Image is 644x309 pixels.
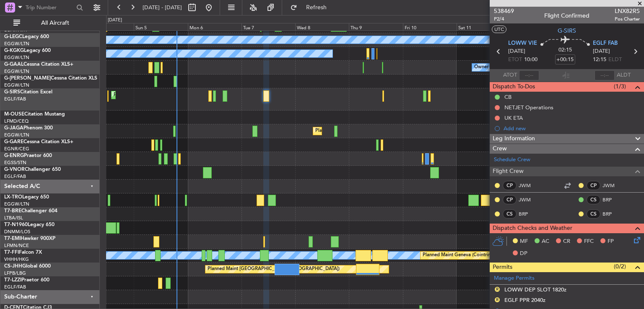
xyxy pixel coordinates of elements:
div: Mon 6 [188,23,241,31]
a: G-VNORChallenger 650 [4,167,61,172]
div: Owner [474,61,488,74]
a: G-LEGCLegacy 600 [4,34,49,39]
span: T7-N1960 [4,222,28,227]
span: M-OUSE [4,112,24,117]
a: T7-EMIHawker 900XP [4,236,55,241]
span: G-JAGA [4,126,23,131]
a: EGNR/CEG [4,146,29,152]
span: Permits [493,263,512,272]
span: 10:00 [524,56,538,64]
span: G-ENRG [4,153,24,158]
span: [DATE] - [DATE] [143,4,182,11]
div: Wed 8 [295,23,349,31]
span: Crew [493,144,507,154]
a: EGGW/LTN [4,201,29,207]
button: R [495,287,500,292]
a: EGGW/LTN [4,54,29,61]
span: T7-LZZI [4,278,21,283]
span: CS-JHH [4,264,22,269]
div: Planned Maint [GEOGRAPHIC_DATA] ([GEOGRAPHIC_DATA]) [315,125,447,137]
a: JWM [519,182,538,189]
a: EGGW/LTN [4,68,29,75]
span: [DATE] [593,47,610,56]
a: EGGW/LTN [4,41,29,47]
a: JWM [519,196,538,203]
span: Leg Information [493,134,535,144]
span: All Aircraft [22,20,88,26]
span: Dispatch Checks and Weather [493,224,572,233]
span: P2/4 [494,15,514,23]
span: AC [542,237,549,246]
a: M-OUSECitation Mustang [4,112,65,117]
span: G-GAAL [4,62,23,67]
div: Planned Maint [GEOGRAPHIC_DATA] ([GEOGRAPHIC_DATA]) [114,89,246,101]
span: Pos Charter [615,15,640,23]
div: Tue 7 [241,23,295,31]
span: ELDT [608,56,622,64]
a: G-SIRSCitation Excel [4,90,52,95]
div: [DATE] [108,17,122,24]
span: Flight Crew [493,167,524,176]
a: VHHH/HKG [4,256,29,263]
div: CP [503,195,517,204]
div: CP [503,181,517,190]
span: LNX82RS [615,7,640,15]
a: Manage Permits [494,274,535,283]
span: ATOT [503,71,517,80]
span: LOWW VIE [508,39,537,48]
div: CS [587,209,600,219]
span: DP [520,250,527,258]
span: T7-FFI [4,250,19,255]
div: LOWW DEP SLOT 1820z [504,286,566,293]
span: EGLF FAB [593,39,618,48]
a: G-JAGAPhenom 300 [4,126,53,131]
span: FP [608,237,614,246]
a: LFPB/LBG [4,270,26,276]
a: JWM [602,182,621,189]
div: Sat 4 [80,23,134,31]
button: Refresh [286,1,337,14]
span: G-VNOR [4,167,25,172]
div: Fri 10 [403,23,457,31]
span: ALDT [617,71,631,80]
div: CS [503,209,517,219]
div: NETJET Operations [504,104,553,111]
span: G-SIRS [4,90,20,95]
span: G-SIRS [558,26,576,35]
a: CS-JHHGlobal 6000 [4,264,51,269]
a: LFMD/CEQ [4,118,29,124]
span: (0/2) [614,262,626,271]
a: EGGW/LTN [4,132,29,138]
div: CS [587,195,600,204]
span: G-GARE [4,139,23,144]
a: EGLF/FAB [4,284,26,290]
input: --:-- [519,70,539,80]
a: EGLF/FAB [4,96,26,102]
a: T7-LZZIPraetor 600 [4,278,49,283]
a: Schedule Crew [494,156,530,164]
a: G-[PERSON_NAME]Cessna Citation XLS [4,76,97,81]
div: Thu 9 [349,23,402,31]
a: BRP [602,210,621,218]
div: CB [504,93,512,100]
span: 538469 [494,7,514,15]
a: DNMM/LOS [4,229,30,235]
span: MF [520,237,528,246]
a: BRP [602,196,621,203]
span: G-KGKG [4,48,24,53]
span: ETOT [508,56,522,64]
span: Refresh [299,5,334,10]
div: Add new [504,125,640,132]
span: G-[PERSON_NAME] [4,76,51,81]
button: UTC [492,26,506,33]
a: EGSS/STN [4,160,26,166]
span: Dispatch To-Dos [493,82,535,92]
span: LX-TRO [4,195,22,200]
a: G-KGKGLegacy 600 [4,48,51,53]
div: UK ETA [504,114,523,121]
button: All Aircraft [9,16,91,30]
span: 12:15 [593,56,606,64]
a: EGGW/LTN [4,82,29,88]
a: LTBA/ISL [4,215,23,221]
a: LX-TROLegacy 650 [4,195,49,200]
